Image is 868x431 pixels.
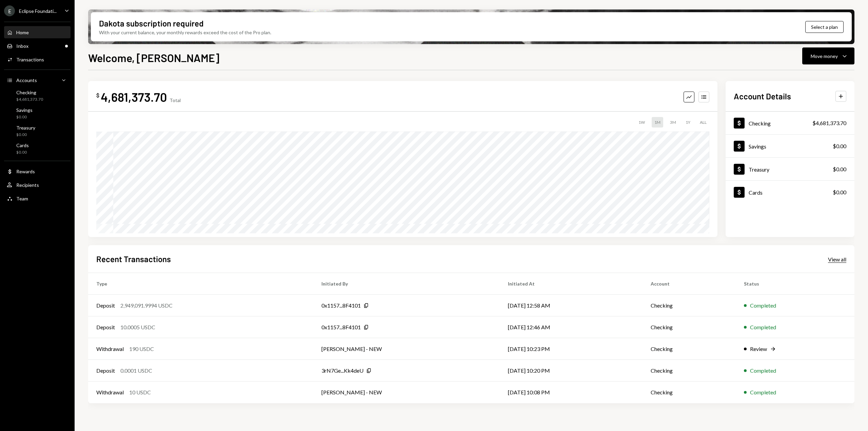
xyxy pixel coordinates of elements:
td: [DATE] 10:08 PM [500,381,643,403]
h1: Welcome, [PERSON_NAME] [88,51,219,64]
a: Accounts [4,74,71,86]
div: Inbox [16,43,28,49]
div: 10 USDC [129,388,151,396]
a: Transactions [4,53,71,65]
div: Cards [16,142,29,148]
div: Completed [750,388,776,396]
div: $4,681,373.70 [812,119,846,127]
div: Completed [750,301,776,310]
a: Checking$4,681,373.70 [726,112,854,134]
div: Dakota subscription required [99,18,203,29]
div: Move money [811,53,838,60]
div: Treasury [749,166,769,173]
th: Type [88,273,313,295]
a: Cards$0.00 [726,181,854,203]
div: $4,681,373.70 [16,97,43,102]
div: 0x1157...8F4101 [321,301,361,310]
div: E [4,5,15,16]
a: Savings$0.00 [726,135,854,157]
div: 1W [636,117,648,128]
div: Deposit [96,301,115,310]
div: Home [16,30,29,35]
div: Cards [749,189,763,196]
div: View all [828,256,846,263]
div: Rewards [16,169,35,174]
div: 0x1157...8F4101 [321,323,361,331]
div: 1M [652,117,663,128]
a: Treasury$0.00 [4,123,71,139]
button: Move money [802,47,854,64]
div: Checking [749,120,771,126]
h2: Recent Transactions [96,253,171,265]
th: Initiated At [500,273,643,295]
td: Checking [643,360,736,381]
div: $0.00 [833,142,846,150]
div: Withdrawal [96,345,124,353]
button: Select a plan [805,21,844,33]
td: [PERSON_NAME] - NEW [313,381,500,403]
div: Review [750,345,767,353]
div: 190 USDC [129,345,154,353]
div: Transactions [16,57,44,62]
td: Checking [643,381,736,403]
th: Initiated By [313,273,500,295]
div: Recipients [16,182,39,188]
div: $0.00 [16,150,29,155]
div: $0.00 [833,188,846,196]
a: Checking$4,681,373.70 [4,87,71,104]
td: [DATE] 10:23 PM [500,338,643,360]
div: Team [16,196,28,201]
th: Status [736,273,854,295]
div: 0.0001 USDC [120,367,152,375]
div: 4,681,373.70 [101,89,167,104]
td: Checking [643,338,736,360]
td: [DATE] 12:46 AM [500,316,643,338]
td: [PERSON_NAME] - NEW [313,338,500,360]
div: Completed [750,367,776,375]
div: Deposit [96,323,115,331]
div: With your current balance, your monthly rewards exceed the cost of the Pro plan. [99,29,271,36]
div: 3rN7Ge...Kk4deU [321,367,363,375]
div: Checking [16,90,43,95]
div: ALL [697,117,709,128]
div: Savings [16,107,33,113]
div: Eclipse Foundati... [19,8,57,14]
td: [DATE] 10:20 PM [500,360,643,381]
div: Savings [749,143,766,150]
a: View all [828,255,846,263]
a: Rewards [4,165,71,177]
a: Recipients [4,179,71,191]
a: Team [4,192,71,204]
td: [DATE] 12:58 AM [500,295,643,316]
div: Accounts [16,77,37,83]
a: Savings$0.00 [4,105,71,121]
div: $0.00 [16,132,35,138]
div: 1Y [683,117,693,128]
div: Completed [750,323,776,331]
td: Checking [643,316,736,338]
a: Treasury$0.00 [726,158,854,180]
h2: Account Details [734,91,791,102]
div: 2,949,091.9994 USDC [120,301,173,310]
div: $ [96,92,99,99]
div: Deposit [96,367,115,375]
a: Cards$0.00 [4,140,71,157]
div: Total [170,97,181,103]
div: $0.00 [833,165,846,173]
div: $0.00 [16,114,33,120]
th: Account [643,273,736,295]
div: Treasury [16,125,35,131]
td: Checking [643,295,736,316]
div: 10.0005 USDC [120,323,155,331]
a: Inbox [4,40,71,52]
div: 3M [667,117,679,128]
div: Withdrawal [96,388,124,396]
a: Home [4,26,71,38]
